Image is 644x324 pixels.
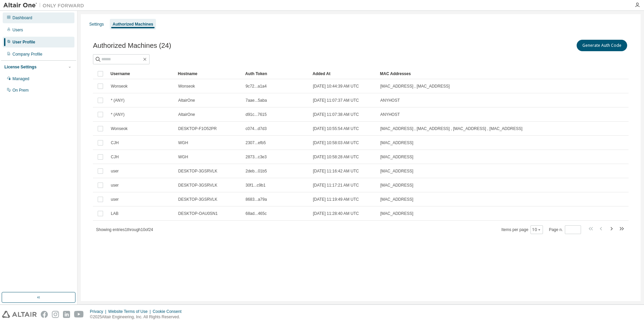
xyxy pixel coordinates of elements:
[380,154,413,160] span: [MAC_ADDRESS]
[313,183,359,188] span: [DATE] 11:17:21 AM UTC
[246,98,267,103] span: 7aae...5aba
[313,126,359,131] span: [DATE] 10:55:54 AM UTC
[89,22,104,27] div: Settings
[178,154,188,160] span: WGH
[178,211,218,216] span: DESKTOP-OAU0SN1
[112,22,153,27] div: Authorized Machines
[63,311,70,318] img: linkedin.svg
[313,168,359,174] span: [DATE] 11:16:42 AM UTC
[549,225,581,234] span: Page n.
[111,183,119,188] span: user
[577,40,627,51] button: Generate Auth Code
[380,98,400,103] span: ANYHOST
[380,197,413,202] span: [MAC_ADDRESS]
[380,211,413,216] span: [MAC_ADDRESS]
[532,227,541,232] button: 10
[90,314,186,320] p: © 2025 Altair Engineering, Inc. All Rights Reserved.
[246,183,265,188] span: 30f1...c9b1
[245,68,307,79] div: Auth Token
[246,211,267,216] span: 68ad...465c
[178,183,217,188] span: DESKTOP-3GSRVLK
[380,112,400,117] span: ANYHOST
[12,39,35,45] div: User Profile
[178,197,217,202] span: DESKTOP-3GSRVLK
[246,197,267,202] span: 8683...a79a
[12,27,23,33] div: Users
[12,15,32,21] div: Dashboard
[313,154,359,160] span: [DATE] 10:58:28 AM UTC
[178,112,195,117] span: AltairOne
[313,197,359,202] span: [DATE] 11:19:49 AM UTC
[380,68,558,79] div: MAC Addresses
[380,183,413,188] span: [MAC_ADDRESS]
[12,52,42,57] div: Company Profile
[178,98,195,103] span: AltairOne
[502,225,543,234] span: Items per page
[153,309,185,314] div: Cookie Consent
[380,140,413,145] span: [MAC_ADDRESS]
[96,227,153,232] span: Showing entries 1 through 10 of 24
[90,309,108,314] div: Privacy
[111,98,125,103] span: * (ANY)
[380,84,450,89] span: [MAC_ADDRESS] , [MAC_ADDRESS]
[111,211,119,216] span: LAB
[178,140,188,145] span: WGH
[246,112,267,117] span: d91c...7615
[3,2,88,9] img: Altair One
[4,64,36,70] div: License Settings
[12,76,29,82] div: Managed
[313,211,359,216] span: [DATE] 11:28:40 AM UTC
[52,311,59,318] img: instagram.svg
[111,168,119,174] span: user
[246,168,267,174] span: 2deb...01b5
[380,126,522,131] span: [MAC_ADDRESS] , [MAC_ADDRESS] , [MAC_ADDRESS] , [MAC_ADDRESS]
[313,84,359,89] span: [DATE] 10:44:39 AM UTC
[74,311,84,318] img: youtube.svg
[178,68,240,79] div: Hostname
[313,140,359,145] span: [DATE] 10:58:03 AM UTC
[313,68,375,79] div: Added At
[246,84,267,89] span: 9c72...a1a4
[246,154,267,160] span: 2873...c3e3
[111,84,128,89] span: Wonseok
[41,311,48,318] img: facebook.svg
[246,140,266,145] span: 2307...efb5
[178,168,217,174] span: DESKTOP-3GSRVLK
[2,311,37,318] img: altair_logo.svg
[380,168,413,174] span: [MAC_ADDRESS]
[110,68,172,79] div: Username
[108,309,153,314] div: Website Terms of Use
[111,140,119,145] span: CJH
[246,126,267,131] span: c074...d7d3
[313,112,359,117] span: [DATE] 11:07:38 AM UTC
[111,154,119,160] span: CJH
[111,126,128,131] span: Wonseok
[313,98,359,103] span: [DATE] 11:07:37 AM UTC
[93,42,171,50] span: Authorized Machines (24)
[178,84,195,89] span: Wonseok
[111,112,125,117] span: * (ANY)
[178,126,217,131] span: DESKTOP-F1O52PR
[111,197,119,202] span: user
[12,88,29,93] div: On Prem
